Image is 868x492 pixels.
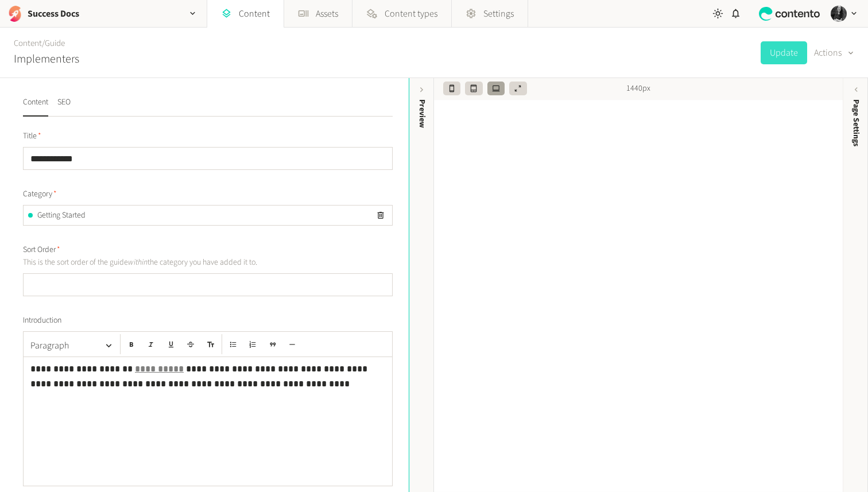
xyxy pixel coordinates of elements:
button: Actions [814,41,854,64]
img: Success Docs [7,6,23,22]
h2: Success Docs [28,7,79,21]
span: 1440px [626,83,650,95]
img: Hollie Duncan [831,6,847,22]
button: Content [23,96,48,117]
em: within [128,257,148,268]
span: Settings [483,7,514,21]
button: SEO [57,96,71,117]
span: Content types [385,7,437,21]
div: Preview [416,99,428,128]
span: / [42,37,45,49]
p: This is the sort order of the guide the category you have added it to. [23,256,284,269]
span: Page Settings [850,99,862,146]
button: Update [761,41,807,64]
button: Paragraph [26,334,118,357]
a: Content [14,37,42,49]
span: Introduction [23,315,61,327]
span: Sort Order [23,244,60,256]
span: Getting Started [37,210,86,222]
span: Title [23,130,41,142]
h2: Implementers [14,51,79,68]
a: Guide [45,37,65,49]
span: Category [23,188,57,200]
